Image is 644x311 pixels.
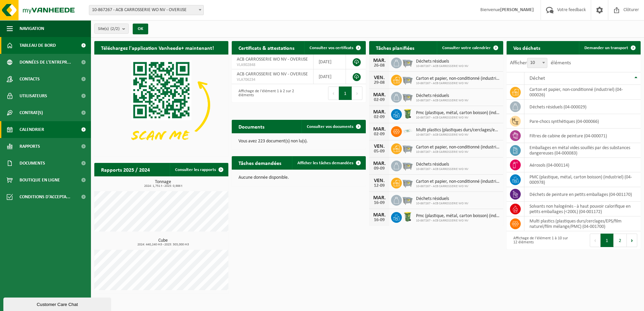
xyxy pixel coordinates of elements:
span: 10-867267 - ACB CARROSSERIE WO NV [416,133,500,137]
span: Demander un transport [584,46,628,50]
td: pare-chocs synthétiques (04-000066) [524,114,641,129]
button: Next [352,87,362,100]
img: WB-2500-GAL-GY-01 [402,160,413,171]
td: [DATE] [314,69,346,84]
span: Déchets résiduels [416,196,469,202]
count: (2/2) [110,27,120,31]
div: 12-09 [373,183,386,188]
span: Calendrier [20,121,44,138]
img: WB-0240-HPE-GN-50 [402,108,413,119]
td: carton et papier, non-conditionné (industriel) (04-000026) [524,85,641,100]
button: Next [627,234,637,247]
span: Site(s) [98,24,120,34]
div: VEN. [373,144,386,149]
span: 10-867267 - ACB CARROSSERIE WO NV - OVERIJSE [89,5,203,15]
h3: Cube [98,238,228,246]
div: VEN. [373,75,386,80]
div: 29-08 [373,80,386,85]
div: 16-09 [373,201,386,205]
span: Afficher les tâches demandées [297,161,353,165]
div: MAR. [373,92,386,98]
h2: Tâches planifiées [369,41,421,54]
span: Carton et papier, non-conditionné (industriel) [416,179,500,184]
div: MAR. [373,195,386,201]
span: 10 [527,58,547,68]
span: 2024: 1,751 t - 2025: 0,986 t [98,184,228,188]
img: WB-2500-GAL-GY-01 [402,142,413,154]
img: WB-2500-GAL-GY-01 [402,177,413,188]
strong: [PERSON_NAME] [500,7,534,12]
img: Download de VHEPlus App [94,55,228,155]
span: Pmc (plastique, métal, carton boisson) (industriel) [416,213,500,219]
td: multi plastics (plastiques durs/cerclages/EPS/film naturel/film mélange/PMC) (04-001700) [524,216,641,231]
span: Navigation [20,20,44,37]
div: MAR. [373,212,386,218]
span: 10-867267 - ACB CARROSSERIE WO NV [416,116,500,120]
span: Contacts [20,71,40,88]
button: Site(s)(2/2) [94,24,129,34]
span: VLA902848 [237,62,308,68]
span: Multi plastics (plastiques durs/cerclages/eps/film naturel/film mélange/pmc) [416,128,500,133]
h2: Téléchargez l'application Vanheede+ maintenant! [94,41,221,54]
span: 10-867267 - ACB CARROSSERIE WO NV [416,64,469,68]
img: WB-2500-GAL-GY-01 [402,57,413,68]
a: Consulter vos documents [301,120,365,133]
span: 2024: 440,240 m3 - 2025: 303,000 m3 [98,243,228,246]
span: 10-867267 - ACB CARROSSERIE WO NV [416,81,500,85]
div: 02-09 [373,98,386,102]
div: Affichage de l'élément 1 à 2 sur 2 éléments [235,86,295,101]
td: filtres de cabine de peinture (04-000071) [524,129,641,143]
td: déchets résiduels (04-000029) [524,100,641,114]
button: 1 [339,87,352,100]
h2: Certificats & attestations [232,41,301,54]
h2: Rapports 2025 / 2024 [94,163,157,176]
span: Contrat(s) [20,104,43,121]
span: Déchet [529,76,545,81]
span: 10-867267 - ACB CARROSSERIE WO NV [416,150,500,154]
div: 16-09 [373,218,386,222]
span: Déchets résiduels [416,162,469,167]
a: Consulter les rapports [170,163,228,176]
td: emballages en métal vides souillés par des substances dangereuses (04-000083) [524,143,641,158]
span: 10-867267 - ACB CARROSSERIE WO NV [416,99,469,103]
img: WB-0240-HPE-GN-50 [402,211,413,222]
img: WB-2500-GAL-GY-01 [402,91,413,102]
span: Documents [20,155,45,172]
button: Previous [590,234,601,247]
button: 2 [614,234,627,247]
a: Demander un transport [579,41,640,55]
div: 26-08 [373,63,386,68]
a: Afficher les tâches demandées [292,156,365,170]
span: Déchets résiduels [416,59,469,64]
span: Carton et papier, non-conditionné (industriel) [416,76,500,81]
span: ACB CARROSSERIE WO NV - OVERIJSE [237,57,308,62]
button: Previous [328,87,339,100]
td: solvants non halogénés - à haut pouvoir calorifique en petits emballages (<200L) (04-001172) [524,202,641,216]
p: Vous avez 223 document(s) non lu(s). [238,139,359,144]
div: Affichage de l'élément 1 à 10 sur 12 éléments [510,233,570,248]
span: 10 [527,58,547,68]
td: PMC (plastique, métal, carton boisson) (industriel) (04-000978) [524,172,641,187]
img: LP-SK-00500-LPE-16 [402,125,413,137]
div: 02-09 [373,115,386,119]
span: Consulter vos certificats [310,46,353,50]
label: Afficher éléments [510,60,571,66]
div: MAR. [373,127,386,132]
div: 02-09 [373,132,386,137]
span: Rapports [20,138,40,155]
div: VEN. [373,178,386,183]
span: Consulter votre calendrier [442,46,491,50]
span: Boutique en ligne [20,172,60,188]
div: 09-09 [373,166,386,171]
span: Pmc (plastique, métal, carton boisson) (industriel) [416,110,500,116]
h2: Tâches demandées [232,156,288,169]
span: Utilisateurs [20,88,47,104]
h2: Documents [232,120,271,133]
div: MAR. [373,58,386,63]
span: Consulter vos documents [307,125,353,129]
span: 10-867267 - ACB CARROSSERIE WO NV - OVERIJSE [89,5,204,15]
div: MAR. [373,161,386,166]
span: 10-867267 - ACB CARROSSERIE WO NV [416,219,500,223]
p: Aucune donnée disponible. [238,175,359,180]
